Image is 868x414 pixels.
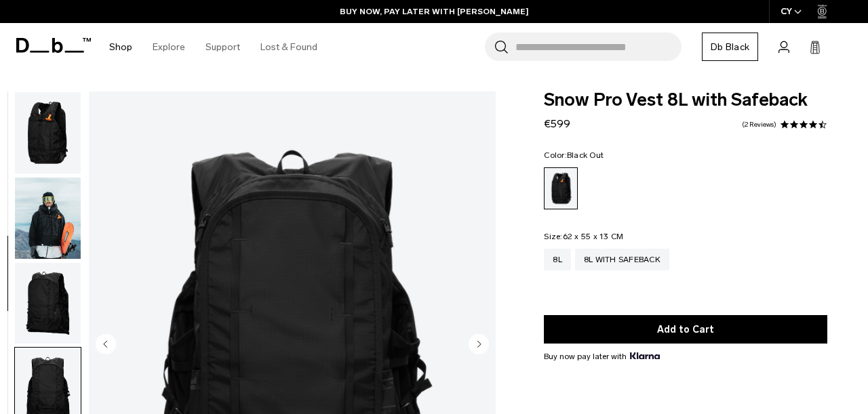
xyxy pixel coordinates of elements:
[109,23,132,71] a: Shop
[630,352,659,359] img: {"height" => 20, "alt" => "Klarna"}
[15,263,81,344] img: Snow Pro Vest 8L with Safeback
[544,151,604,159] legend: Color:
[153,23,185,71] a: Explore
[702,33,758,61] a: Db Black
[563,232,624,241] span: 62 x 55 x 13 CM
[575,249,669,270] a: 8L with Safeback
[205,23,240,71] a: Support
[14,177,81,260] button: Snow Pro Vest 8L with Safeback
[15,178,81,259] img: Snow Pro Vest 8L with Safeback
[544,167,578,209] a: Black Out
[544,91,827,109] span: Snow Pro Vest 8L with Safeback
[96,333,116,356] button: Previous slide
[567,150,604,160] span: Black Out
[14,91,81,174] button: Snow Pro Vest 8L with Safeback
[14,262,81,345] button: Snow Pro Vest 8L with Safeback
[260,23,317,71] a: Lost & Found
[544,350,659,363] span: Buy now pay later with
[544,232,623,241] legend: Size:
[544,249,571,270] a: 8L
[544,117,570,130] span: €599
[742,121,776,128] a: 2 reviews
[469,333,489,356] button: Next slide
[99,23,328,71] nav: Main Navigation
[340,5,529,18] a: BUY NOW, PAY LATER WITH [PERSON_NAME]
[15,92,81,173] img: Snow Pro Vest 8L with Safeback
[544,315,827,344] button: Add to Cart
